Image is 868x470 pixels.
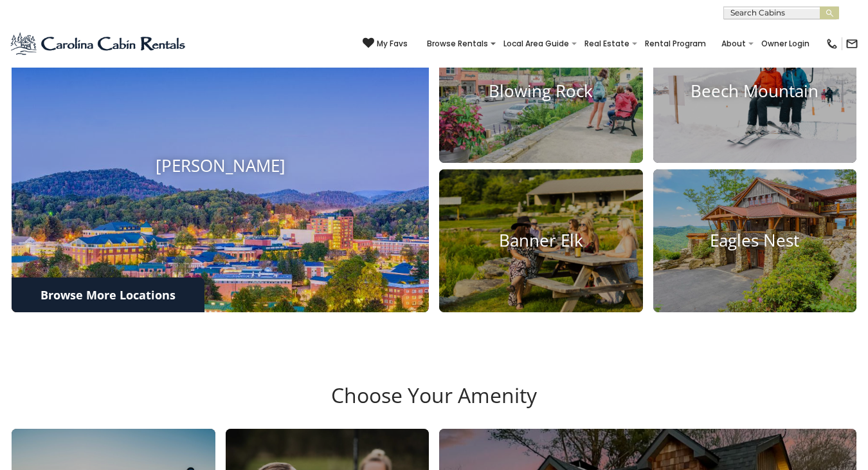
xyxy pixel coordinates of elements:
[439,169,643,313] a: Banner Elk
[845,37,858,50] img: mail-regular-black.png
[653,81,857,101] h4: Beech Mountain
[497,35,575,53] a: Local Area Guide
[377,38,408,50] span: My Favs
[439,81,643,101] h4: Blowing Rock
[12,277,204,312] a: Browse More Locations
[638,35,712,53] a: Rental Program
[439,231,643,251] h4: Banner Elk
[826,37,838,50] img: phone-regular-black.png
[10,383,858,428] h3: Choose Your Amenity
[363,37,408,50] a: My Favs
[653,19,857,163] a: Beech Mountain
[420,35,494,53] a: Browse Rentals
[10,31,188,57] img: Blue-2.png
[653,231,857,251] h4: Eagles Nest
[715,35,752,53] a: About
[12,156,429,176] h4: [PERSON_NAME]
[578,35,636,53] a: Real Estate
[653,169,857,313] a: Eagles Nest
[439,19,643,163] a: Blowing Rock
[12,19,429,312] a: [PERSON_NAME]
[755,35,816,53] a: Owner Login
